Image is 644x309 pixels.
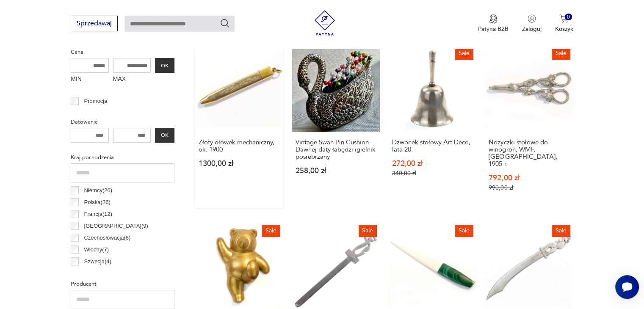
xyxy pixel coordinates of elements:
[71,279,174,289] p: Producent
[84,97,108,106] p: Promocja
[392,139,473,153] h3: Dzwonek stołowy Art Deco, lata 20.
[84,210,113,219] p: Francja ( 12 )
[199,160,279,167] p: 1300,00 zł
[489,184,569,191] p: 990,00 zł
[71,16,118,31] button: Sprzedawaj
[489,174,569,182] p: 792,00 zł
[522,25,542,33] p: Zaloguj
[71,21,118,27] a: Sprzedawaj
[155,58,174,73] button: OK
[478,14,509,33] button: Patyna B2B
[113,73,151,86] label: MAX
[84,269,148,278] p: [GEOGRAPHIC_DATA] ( 3 )
[220,18,230,28] button: Szukaj
[84,245,109,254] p: Włochy ( 7 )
[292,44,380,208] a: Vintage Swan Pin Cushion. Dawnej daty łabędzi igielnik posrebrzanyVintage Swan Pin Cushion. Dawne...
[296,167,376,174] p: 258,00 zł
[555,25,573,33] p: Koszyk
[392,160,473,167] p: 272,00 zł
[560,14,568,23] img: Ikona koszyka
[84,198,111,207] p: Polska ( 26 )
[388,44,476,208] a: SaleDzwonek stołowy Art Deco, lata 20.Dzwonek stołowy Art Deco, lata 20.272,00 zł340,00 zł
[392,170,473,177] p: 340,00 zł
[478,25,509,33] p: Patyna B2B
[195,44,283,208] a: Złoty ołówek mechaniczny, ok. 1900Złoty ołówek mechaniczny, ok. 19001300,00 zł
[71,117,174,127] p: Datowanie
[71,47,174,57] p: Cena
[528,14,536,23] img: Ikonka użytkownika
[489,14,498,24] img: Ikona medalu
[555,14,573,33] button: 0Koszyk
[312,10,337,36] img: Patyna - sklep z meblami i dekoracjami vintage
[565,14,572,21] div: 0
[84,221,148,231] p: [GEOGRAPHIC_DATA] ( 9 )
[199,139,279,153] h3: Złoty ołówek mechaniczny, ok. 1900
[84,186,113,195] p: Niemcy ( 26 )
[71,73,109,86] label: MIN
[478,14,509,33] a: Ikona medaluPatyna B2B
[489,139,569,168] h3: Nożyczki stołowe do winogron, WMF, [GEOGRAPHIC_DATA], 1905 r.
[615,275,639,299] iframe: Smartsupp widget button
[84,257,111,266] p: Szwecja ( 4 )
[296,139,376,160] h3: Vintage Swan Pin Cushion. Dawnej daty łabędzi igielnik posrebrzany
[155,128,174,143] button: OK
[485,44,573,208] a: SaleNożyczki stołowe do winogron, WMF, Niemcy, 1905 r.Nożyczki stołowe do winogron, WMF, [GEOGRAP...
[84,233,131,243] p: Czechosłowacja ( 8 )
[71,153,174,162] p: Kraj pochodzenia
[522,14,542,33] button: Zaloguj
